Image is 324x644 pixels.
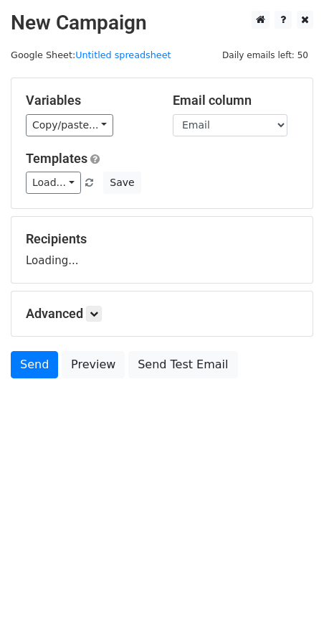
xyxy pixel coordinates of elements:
h2: New Campaign [11,11,313,35]
a: Templates [26,151,87,166]
a: Send [11,351,58,378]
a: Load... [26,172,81,194]
h5: Email column [173,93,298,108]
a: Daily emails left: 50 [217,50,313,60]
h5: Variables [26,93,151,108]
a: Untitled spreadsheet [75,50,171,60]
small: Google Sheet: [11,50,171,60]
button: Save [103,172,140,194]
h5: Recipients [26,231,298,247]
a: Copy/paste... [26,114,113,136]
a: Preview [62,351,125,378]
div: Loading... [26,231,298,269]
span: Daily emails left: 50 [217,47,313,63]
h5: Advanced [26,306,298,322]
a: Send Test Email [128,351,237,378]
